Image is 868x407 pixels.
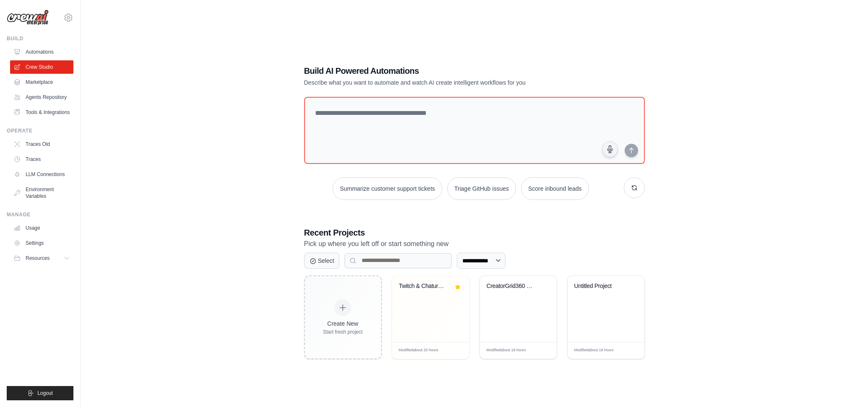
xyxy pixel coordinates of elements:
[10,221,73,235] a: Usage
[624,347,631,354] span: Edit
[624,177,645,198] button: Get new suggestions
[7,386,73,400] button: Logout
[304,227,645,238] h3: Recent Projects
[37,390,53,397] span: Logout
[304,65,586,77] h1: Build AI Powered Automations
[26,255,50,262] span: Resources
[602,141,618,157] button: Click to speak your automation idea
[7,211,73,218] div: Manage
[10,75,73,89] a: Marketplace
[10,45,73,59] a: Automations
[10,168,73,181] a: LLM Connections
[449,347,456,354] span: Edit
[537,347,544,354] span: Edit
[304,78,586,87] p: Describe what you want to automate and watch AI create intelligent workflows for you
[10,60,73,74] a: Crew Studio
[487,283,537,290] div: CreatorGrid360 BuildBot
[10,236,73,250] a: Settings
[10,91,73,104] a: Agents Repository
[7,10,49,26] img: Logo
[333,177,442,200] button: Summarize customer support tickets
[487,347,526,353] span: Modified about 18 hours
[10,106,73,119] a: Tools & Integrations
[574,347,614,353] span: Modified about 19 hours
[7,35,73,42] div: Build
[399,347,438,353] span: Modified about 20 hours
[574,283,625,290] div: Untitled Project
[453,282,462,291] button: Remove from favorites
[10,153,73,166] a: Traces
[10,183,73,203] a: Environment Variables
[7,127,73,134] div: Operate
[10,137,73,151] a: Traces Old
[323,319,363,328] div: Create New
[304,253,340,269] button: Select
[399,283,450,290] div: Twitch & Chaturbate API Integration - CreatorGrid360
[304,238,645,249] p: Pick up where you left off or start something new
[10,251,73,265] button: Resources
[521,177,589,200] button: Score inbound leads
[323,329,363,335] div: Start fresh project
[447,177,516,200] button: Triage GitHub issues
